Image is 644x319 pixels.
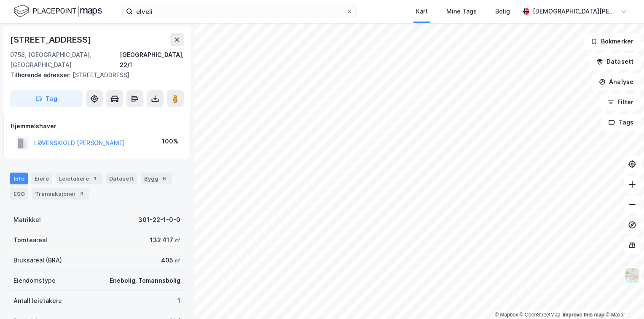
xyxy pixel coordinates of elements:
[592,73,641,90] button: Analyse
[106,173,137,184] div: Datasett
[10,188,28,200] div: ESG
[120,50,184,70] div: [GEOGRAPHIC_DATA], 22/1
[138,215,180,225] div: 301-22-1-0-0
[495,6,510,16] div: Bolig
[110,276,180,286] div: Enebolig, Tomannsbolig
[10,90,83,107] button: Tag
[624,268,640,284] img: Z
[162,136,178,146] div: 100%
[78,189,86,198] div: 3
[133,5,346,18] input: Søk på adresse, matrikkel, gårdeiere, leietakere eller personer
[56,173,102,184] div: Leietakere
[10,33,93,46] div: [STREET_ADDRESS]
[589,53,641,70] button: Datasett
[520,312,561,318] a: OpenStreetMap
[32,188,89,200] div: Transaksjoner
[10,70,177,80] div: [STREET_ADDRESS]
[584,33,641,50] button: Bokmerker
[13,235,47,245] div: Tomteareal
[602,278,644,319] div: Kontrollprogram for chat
[563,312,604,318] a: Improve this map
[600,94,641,111] button: Filter
[31,173,52,184] div: Eiere
[601,114,641,131] button: Tags
[602,278,644,319] iframe: Chat Widget
[11,121,183,131] div: Hjemmelshaver
[10,173,28,184] div: Info
[160,174,169,183] div: 6
[10,50,120,70] div: 0758, [GEOGRAPHIC_DATA], [GEOGRAPHIC_DATA]
[177,296,180,306] div: 1
[495,312,518,318] a: Mapbox
[10,71,72,78] span: Tilhørende adresser:
[161,255,180,265] div: 405 ㎡
[416,6,428,16] div: Kart
[533,6,617,16] div: [DEMOGRAPHIC_DATA][PERSON_NAME]
[446,6,477,16] div: Mine Tags
[13,255,62,265] div: Bruksareal (BRA)
[13,296,62,306] div: Antall leietakere
[13,215,41,225] div: Matrikkel
[91,174,99,183] div: 1
[13,276,56,286] div: Eiendomstype
[141,173,172,184] div: Bygg
[13,4,102,19] img: logo.f888ab2527a4732fd821a326f86c7f29.svg
[150,235,180,245] div: 132 417 ㎡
